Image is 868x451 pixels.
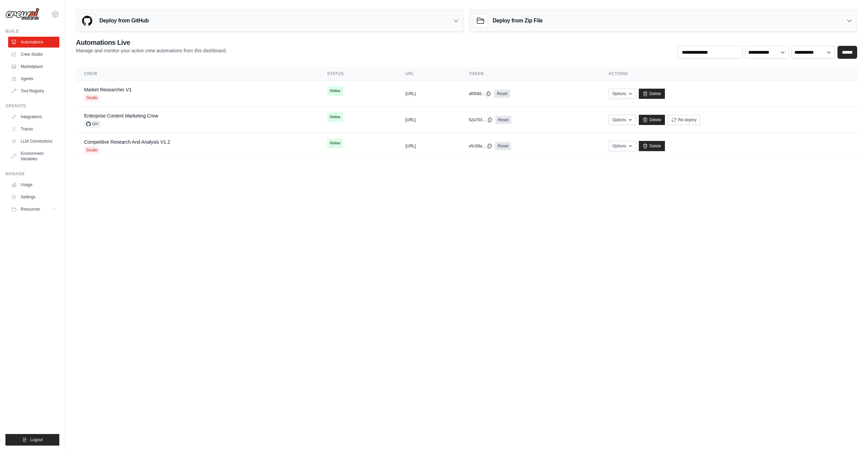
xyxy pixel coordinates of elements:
[8,73,59,84] a: Agents
[84,147,100,154] span: Studio
[600,67,857,81] th: Actions
[494,90,510,98] a: Reset
[327,86,343,96] span: Online
[493,17,542,25] h3: Deploy from Zip File
[8,136,59,147] a: LLM Connections
[639,89,665,99] a: Delete
[84,139,170,145] a: Competitive Research And Analysis V1.2
[8,49,59,60] a: Crew Studio
[639,141,665,151] a: Delete
[5,29,59,34] div: Build
[469,143,492,149] button: e5c58a...
[495,116,511,124] a: Reset
[469,117,493,123] button: 52a703...
[5,171,59,177] div: Manage
[668,115,701,125] button: Re-deploy
[8,111,59,122] a: Integrations
[8,37,59,48] a: Automations
[461,67,600,81] th: Token
[80,14,94,28] img: GitHub Logo
[8,124,59,134] a: Traces
[327,139,343,148] span: Online
[469,91,492,96] button: af059d...
[8,148,59,164] a: Environment Variables
[76,67,319,81] th: Crew
[609,115,636,125] button: Options
[84,121,100,127] span: GH
[609,141,636,151] button: Options
[30,437,43,443] span: Logout
[8,86,59,96] a: Tool Registry
[5,8,39,21] img: Logo
[84,87,132,92] a: Market Researcher V1
[76,38,227,47] h2: Automations Live
[609,89,636,99] button: Options
[327,112,343,122] span: Online
[8,61,59,72] a: Marketplace
[5,434,59,446] button: Logout
[84,113,158,119] a: Enterprise Content Marketing Crew
[8,204,59,215] button: Resources
[319,67,397,81] th: Status
[639,115,665,125] a: Delete
[99,17,149,25] h3: Deploy from GitHub
[8,192,59,202] a: Settings
[8,179,59,190] a: Usage
[397,67,461,81] th: URL
[21,206,40,212] span: Resources
[76,47,227,54] p: Manage and monitor your active crew automations from this dashboard.
[5,103,59,109] div: Operate
[84,94,100,101] span: Studio
[495,142,511,150] a: Reset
